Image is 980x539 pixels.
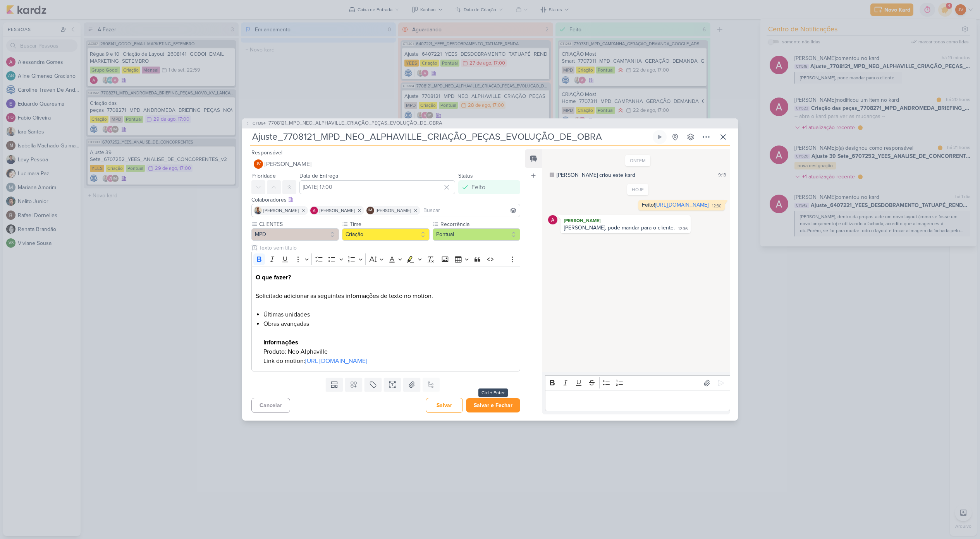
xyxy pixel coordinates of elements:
label: Responsável [251,149,282,156]
div: Colaboradores [251,196,520,204]
div: [PERSON_NAME], pode mandar para o cliente. [564,224,675,231]
div: [PERSON_NAME] criou este kard [557,171,635,179]
button: CT1384 7708121_MPD_NEO_ALPHAVILLE_CRIAÇÃO_PEÇAS_EVOLUÇÃO_DE_OBRA [245,120,442,127]
span: 7708121_MPD_NEO_ALPHAVILLE_CRIAÇÃO_PEÇAS_EVOLUÇÃO_DE_OBRA [268,120,442,127]
div: 12:36 [678,226,688,232]
label: CLIENTES [258,220,339,228]
img: Alessandra Gomes [548,215,557,224]
p: Solicitado adicionar as seguintes informações de texto no motion. [256,273,516,310]
div: Editor toolbar [545,375,730,390]
input: Texto sem título [258,244,520,252]
span: [PERSON_NAME] [320,207,355,214]
p: IM [368,209,372,212]
button: MPD [251,228,339,241]
div: Joney Viana [254,159,263,169]
div: 12:30 [712,203,722,209]
img: Iara Santos [254,207,262,214]
label: Status [458,173,473,179]
label: Recorrência [440,220,520,228]
div: Feito [471,183,485,192]
li: Produto: Neo Alphaville Link do motion: [263,319,516,366]
label: Prioridade [251,173,276,179]
a: [URL][DOMAIN_NAME] [305,357,367,365]
div: Editor editing area: main [545,390,730,411]
span: [PERSON_NAME] [265,159,311,169]
div: Editor toolbar [251,252,520,267]
a: [URL][DOMAIN_NAME] [655,202,708,208]
button: Salvar e Fechar [466,398,520,412]
input: Kard Sem Título [250,130,651,144]
div: Ctrl + Enter [478,388,508,397]
button: JV [PERSON_NAME] [251,157,520,171]
button: Criação [342,228,430,241]
button: Cancelar [251,398,290,413]
span: Obras avançadas [263,320,309,328]
img: Alessandra Gomes [310,207,318,214]
button: Pontual [433,228,520,241]
div: Editor editing area: main [251,267,520,371]
div: Isabella Machado Guimarães [366,207,374,214]
button: Feito [458,180,520,194]
strong: Informações [263,339,298,346]
div: [PERSON_NAME] [562,217,689,224]
input: Buscar [422,206,518,215]
div: 9:13 [718,171,726,178]
label: Time [349,220,430,228]
div: Ligar relógio [657,134,663,140]
button: Salvar [426,398,463,413]
span: CT1384 [251,120,267,126]
p: JV [256,162,261,166]
span: [PERSON_NAME] [376,207,411,214]
span: Últimas unidades [263,311,310,318]
input: Select a date [299,180,455,194]
strong: O que fazer? [256,274,291,281]
span: [PERSON_NAME] [263,207,299,214]
div: Feito! [642,202,708,208]
label: Data de Entrega [299,173,338,179]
